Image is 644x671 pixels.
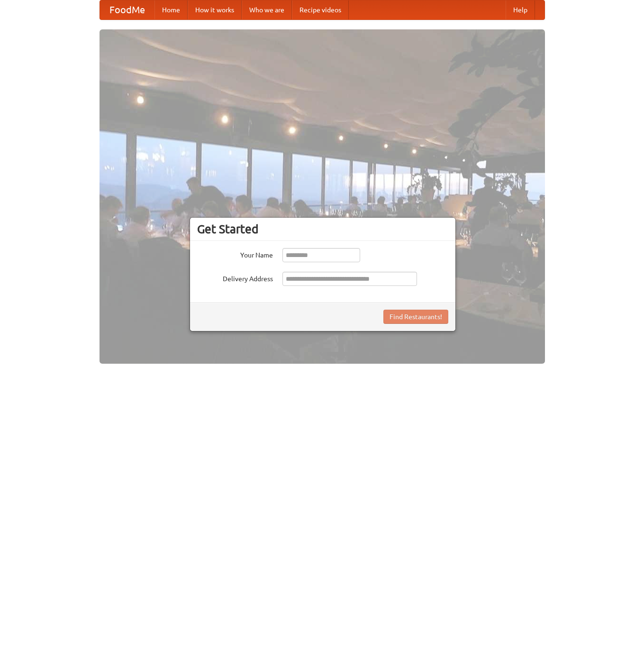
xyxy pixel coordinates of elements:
[154,0,188,19] a: Home
[383,310,448,324] button: Find Restaurants!
[188,0,242,19] a: How it works
[242,0,292,19] a: Who we are
[292,0,349,19] a: Recipe videos
[197,248,273,260] label: Your Name
[100,0,154,19] a: FoodMe
[197,272,273,284] label: Delivery Address
[506,0,535,19] a: Help
[197,222,448,236] h3: Get Started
